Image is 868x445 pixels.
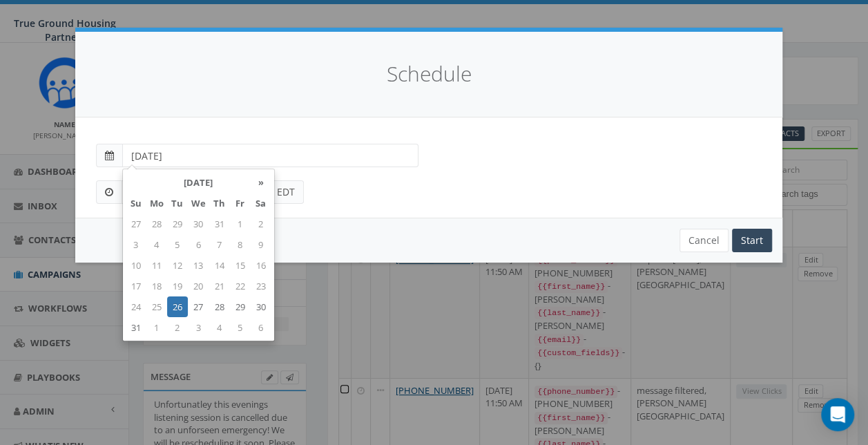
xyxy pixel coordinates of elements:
[209,193,230,214] th: Th
[230,317,251,338] td: 5
[167,255,188,276] td: 12
[146,276,167,296] td: 18
[251,296,271,317] td: 30
[230,296,251,317] td: 29
[251,276,271,296] td: 23
[269,180,304,204] span: EDT
[167,234,188,255] td: 5
[188,317,209,338] td: 3
[96,59,762,89] h4: Schedule
[188,214,209,234] td: 30
[167,193,188,214] th: Tu
[126,317,146,338] td: 31
[209,234,230,255] td: 7
[679,229,729,252] button: Cancel
[146,172,251,193] th: [DATE]
[188,255,209,276] td: 13
[146,317,167,338] td: 1
[230,276,251,296] td: 22
[146,193,167,214] th: Mo
[230,214,251,234] td: 1
[167,214,188,234] td: 29
[167,296,188,317] td: 26
[126,234,146,255] td: 3
[230,193,251,214] th: Fr
[188,234,209,255] td: 6
[251,172,271,193] th: »
[146,296,167,317] td: 25
[188,296,209,317] td: 27
[732,229,772,252] input: Start
[188,276,209,296] td: 20
[146,255,167,276] td: 11
[126,276,146,296] td: 17
[146,234,167,255] td: 4
[251,317,271,338] td: 6
[146,214,167,234] td: 28
[821,398,854,431] div: Open Intercom Messenger
[251,234,271,255] td: 9
[126,214,146,234] td: 27
[167,276,188,296] td: 19
[251,193,271,214] th: Sa
[126,296,146,317] td: 24
[209,255,230,276] td: 14
[230,255,251,276] td: 15
[167,317,188,338] td: 2
[209,317,230,338] td: 4
[230,234,251,255] td: 8
[251,255,271,276] td: 16
[188,193,209,214] th: We
[251,214,271,234] td: 2
[126,193,146,214] th: Su
[126,255,146,276] td: 10
[209,214,230,234] td: 31
[209,276,230,296] td: 21
[209,296,230,317] td: 28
